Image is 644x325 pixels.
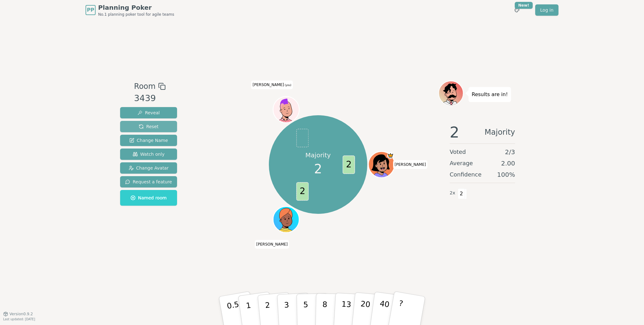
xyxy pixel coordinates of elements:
[472,90,508,99] p: Results are in!
[284,84,291,87] span: (you)
[274,97,298,122] button: Click to change your avatar
[120,149,177,160] button: Watch only
[133,151,165,157] span: Watch only
[98,3,174,12] span: Planning Poker
[450,125,459,140] span: 2
[497,170,515,179] span: 100 %
[387,152,394,159] span: Bartek B is the host
[535,4,558,16] a: Log in
[120,162,177,174] button: Change Avatar
[120,190,177,206] button: Named room
[129,165,169,171] span: Change Avatar
[450,170,481,179] span: Confidence
[314,160,322,178] span: 2
[134,81,155,92] span: Room
[139,123,158,130] span: Reset
[98,12,174,17] span: No.1 planning poker tool for agile teams
[120,121,177,132] button: Reset
[130,195,167,201] span: Named room
[86,3,174,17] a: PPPlanning PokerNo.1 planning poker tool for agile teams
[450,159,473,168] span: Average
[515,2,533,9] div: New!
[501,159,515,168] span: 2.00
[511,4,523,16] button: New!
[3,317,35,321] span: Last updated: [DATE]
[87,6,94,14] span: PP
[485,125,515,140] span: Majority
[120,176,177,187] button: Request a feature
[255,240,289,249] span: Click to change your name
[125,179,172,185] span: Request a feature
[120,107,177,118] button: Reveal
[343,155,355,174] span: 2
[305,151,331,160] p: Majority
[134,92,165,105] div: 3439
[3,311,33,317] button: Version0.9.2
[450,190,455,197] span: 2 x
[297,182,309,201] span: 2
[450,148,466,156] span: Voted
[137,110,160,116] span: Reveal
[120,135,177,146] button: Change Name
[393,160,428,169] span: Click to change your name
[458,188,465,199] span: 2
[9,311,33,317] span: Version 0.9.2
[505,148,515,156] span: 2 / 3
[251,80,293,89] span: Click to change your name
[129,137,168,144] span: Change Name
